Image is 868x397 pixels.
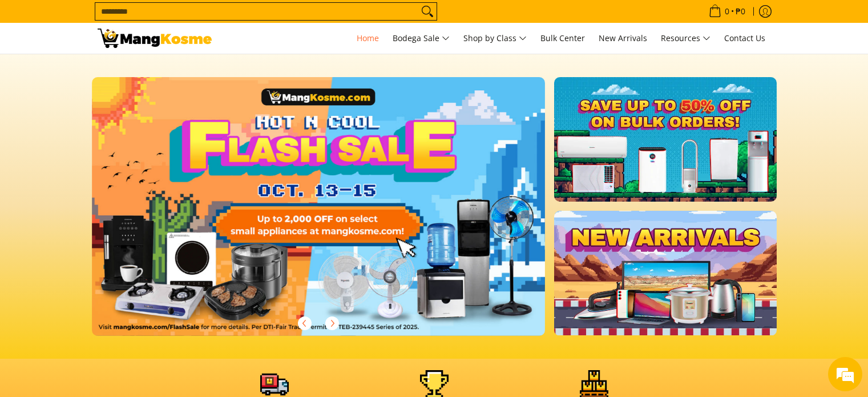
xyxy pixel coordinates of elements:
span: Home [357,33,379,43]
span: Shop by Class [463,31,527,46]
a: Bulk Center [535,23,591,54]
span: Contact Us [724,33,765,43]
a: Bodega Sale [387,23,455,54]
button: Previous [292,311,317,336]
a: Resources [655,23,716,54]
span: New Arrivals [599,33,647,43]
a: Shop by Class [458,23,532,54]
span: Bulk Center [540,33,585,43]
a: New Arrivals [593,23,653,54]
img: Mang Kosme: Your Home Appliances Warehouse Sale Partner! [98,29,212,48]
button: Next [320,311,345,336]
span: ₱0 [734,7,747,15]
span: Resources [661,31,710,46]
nav: Main Menu [223,23,771,54]
span: 0 [723,7,731,15]
a: More [92,77,582,354]
span: • [705,5,749,18]
span: Bodega Sale [393,31,450,46]
button: Search [418,3,437,20]
a: Contact Us [718,23,771,54]
a: Home [351,23,385,54]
